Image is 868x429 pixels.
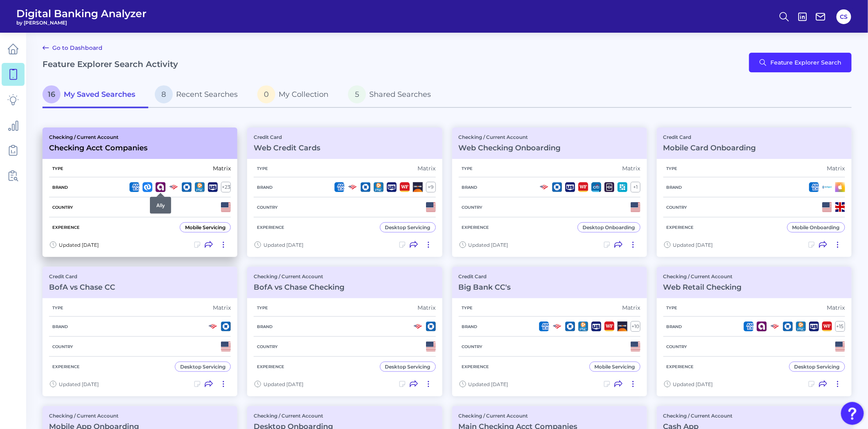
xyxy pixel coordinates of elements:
[459,413,578,419] p: Checking / Current Account
[254,185,276,190] h5: Brand
[770,59,842,66] span: Feature Explorer Search
[459,344,486,349] h5: Country
[49,273,115,279] p: Credit Card
[254,134,320,140] p: Credit Card
[49,166,67,171] h5: Type
[459,166,476,171] h5: Type
[469,242,509,248] span: Updated [DATE]
[459,305,476,311] h5: Type
[459,205,486,210] h5: Country
[254,344,281,349] h5: Country
[16,7,147,20] span: Digital Banking Analyzer
[341,82,444,108] a: 5Shared Searches
[49,134,147,140] p: Checking / Current Account
[749,53,852,72] button: Feature Explorer Search
[663,166,681,171] h5: Type
[49,205,76,210] h5: Country
[835,321,845,332] div: + 15
[180,364,225,370] div: Desktop Servicing
[49,185,71,190] h5: Brand
[837,9,851,24] button: CS
[827,304,845,311] div: Matrix
[254,205,281,210] h5: Country
[42,267,237,396] a: Credit CardBofA vs Chase CCTypeMatrixBrandCountryExperienceDesktop ServicingUpdated [DATE]
[369,90,431,99] span: Shared Searches
[459,324,481,329] h5: Brand
[254,225,288,230] h5: Experience
[631,182,640,192] div: + 1
[827,165,845,172] div: Matrix
[49,324,71,329] h5: Brand
[459,134,561,140] p: Checking / Current Account
[663,324,685,329] h5: Brand
[49,364,83,369] h5: Experience
[459,143,561,152] h3: Web Checking Onboarding
[247,127,442,257] a: Credit CardWeb Credit CardsTypeMatrixBrand+9CountryExperienceDesktop ServicingUpdated [DATE]
[663,364,697,369] h5: Experience
[176,90,238,99] span: Recent Searches
[247,267,442,396] a: Checking / Current AccountBofA vs Chase CheckingTypeMatrixBrandCountryExperienceDesktop Servicing...
[251,82,341,108] a: 0My Collection
[469,381,509,387] span: Updated [DATE]
[49,225,83,230] h5: Experience
[49,344,76,349] h5: Country
[254,364,288,369] h5: Experience
[418,304,436,311] div: Matrix
[254,143,320,152] h3: Web Credit Cards
[42,43,103,53] a: Go to Dashboard
[263,381,303,387] span: Updated [DATE]
[623,165,640,172] div: Matrix
[663,134,756,140] p: Credit Card
[657,127,852,257] a: Credit CardMobile Card OnboardingTypeMatrixBrandCountryExperienceMobile OnboardingUpdated [DATE]
[42,59,178,69] h2: Feature Explorer Search Activity
[663,344,691,349] h5: Country
[49,305,67,311] h5: Type
[254,305,271,311] h5: Type
[150,197,171,214] div: Ally
[841,402,864,425] button: Open Resource Center
[257,85,275,103] span: 0
[42,85,60,103] span: 16
[452,127,647,257] a: Checking / Current AccountWeb Checking OnboardingTypeMatrixBrand+1CountryExperienceDesktop Onboar...
[348,85,366,103] span: 5
[221,182,231,192] div: + 23
[663,283,742,292] h3: Web Retail Checking
[459,225,493,230] h5: Experience
[663,225,697,230] h5: Experience
[792,224,840,230] div: Mobile Onboarding
[459,185,481,190] h5: Brand
[418,165,436,172] div: Matrix
[49,413,139,419] p: Checking / Current Account
[279,90,328,99] span: My Collection
[663,143,756,152] h3: Mobile Card Onboarding
[595,364,635,370] div: Mobile Servicing
[631,321,640,332] div: + 10
[254,283,344,292] h3: BofA vs Chase Checking
[459,364,493,369] h5: Experience
[663,273,742,279] p: Checking / Current Account
[263,242,303,248] span: Updated [DATE]
[254,273,344,279] p: Checking / Current Account
[254,324,276,329] h5: Brand
[459,273,511,279] p: Credit Card
[657,267,852,396] a: Checking / Current AccountWeb Retail CheckingTypeMatrixBrand+15CountryExperienceDesktop Servicing...
[213,165,231,172] div: Matrix
[42,127,237,257] a: Checking / Current AccountChecking Acct CompaniesTypeMatrixBrand+23CountryExperienceMobile Servic...
[49,283,115,292] h3: BofA vs Chase CC
[64,90,135,99] span: My Saved Searches
[673,381,713,387] span: Updated [DATE]
[673,242,713,248] span: Updated [DATE]
[663,413,733,419] p: Checking / Current Account
[459,283,511,292] h3: Big Bank CC's
[663,185,685,190] h5: Brand
[185,224,225,230] div: Mobile Servicing
[663,305,681,311] h5: Type
[213,304,231,311] div: Matrix
[254,166,271,171] h5: Type
[59,381,99,387] span: Updated [DATE]
[794,364,840,370] div: Desktop Servicing
[59,242,99,248] span: Updated [DATE]
[623,304,640,311] div: Matrix
[254,413,333,419] p: Checking / Current Account
[385,224,431,230] div: Desktop Servicing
